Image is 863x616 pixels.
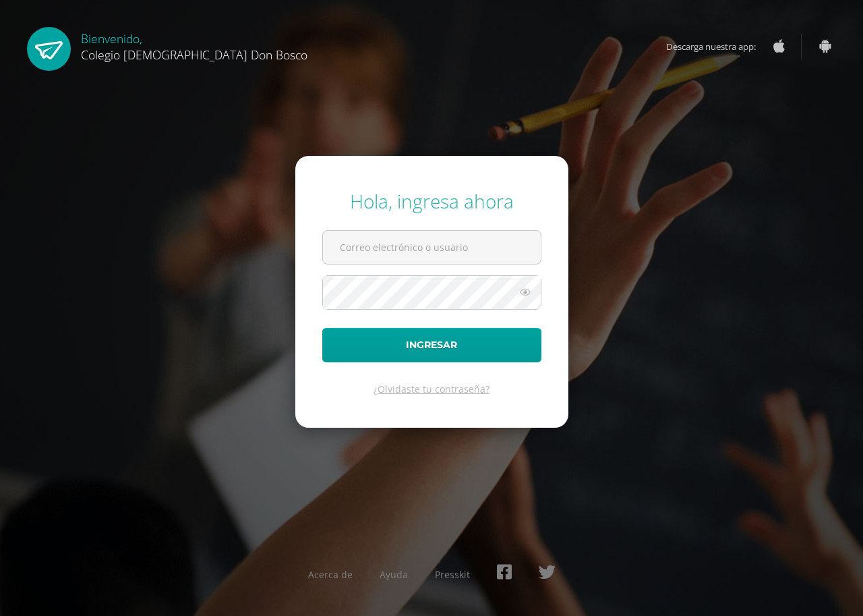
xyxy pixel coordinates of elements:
[322,188,541,214] div: Hola, ingresa ahora
[380,568,408,581] a: Ayuda
[323,231,541,264] input: Correo electrónico o usuario
[666,34,769,59] span: Descarga nuestra app:
[435,568,470,581] a: Presskit
[322,328,541,362] button: Ingresar
[374,383,489,395] a: ¿Olvidaste tu contraseña?
[81,47,307,63] span: Colegio [DEMOGRAPHIC_DATA] Don Bosco
[81,27,307,63] div: Bienvenido,
[308,568,353,581] a: Acerca de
